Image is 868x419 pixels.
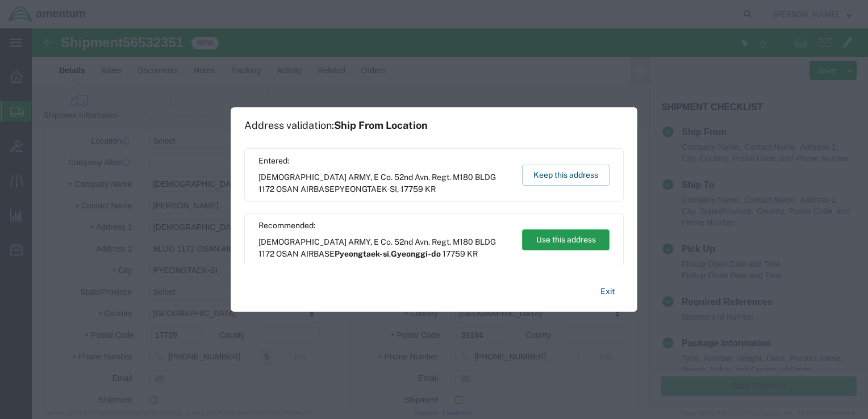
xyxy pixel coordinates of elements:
[258,236,511,260] span: [DEMOGRAPHIC_DATA] ARMY, E Co. 52nd Avn. Regt. M180 BLDG 1172 OSAN AIRBASE ,
[443,249,465,258] span: 17759
[522,229,610,250] button: Use this address
[258,220,511,232] span: Recommended:
[244,119,428,132] h1: Address validation:
[335,249,389,258] span: Pyeongtaek-si
[258,155,511,167] span: Entered:
[258,171,511,195] span: [DEMOGRAPHIC_DATA] ARMY, E Co. 52nd Avn. Regt. M180 BLDG 1172 OSAN AIRBASE ,
[522,165,610,186] button: Keep this address
[591,282,624,301] button: Exit
[467,249,478,258] span: KR
[391,249,441,258] span: Gyeonggi-do
[425,185,436,194] span: KR
[400,185,423,194] span: 17759
[335,185,397,194] span: PYEONGTAEK-SI
[334,119,428,131] span: Ship From Location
